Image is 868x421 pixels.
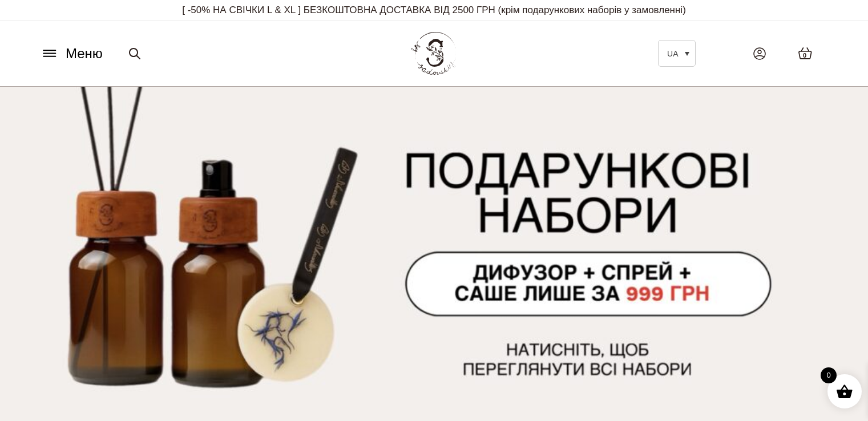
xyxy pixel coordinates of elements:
[786,35,824,71] a: 0
[37,43,106,64] button: Меню
[411,32,457,75] img: BY SADOVSKIY
[658,40,696,67] a: UA
[803,51,806,60] span: 0
[66,43,103,64] span: Меню
[821,367,837,383] span: 0
[667,49,678,58] span: UA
